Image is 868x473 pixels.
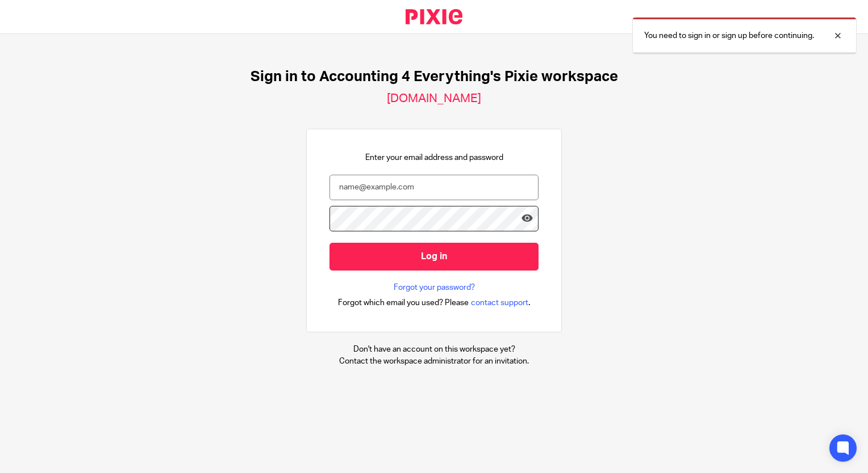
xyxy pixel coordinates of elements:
[394,282,475,293] a: Forgot your password?
[387,91,481,106] h2: [DOMAIN_NAME]
[251,68,618,86] h1: Sign in to Accounting 4 Everything's Pixie workspace
[339,344,529,355] p: Don't have an account on this workspace yet?
[339,356,529,367] p: Contact the workspace administrator for an invitation.
[338,297,469,309] span: Forgot which email you used? Please
[365,152,503,163] p: Enter your email address and password
[471,297,528,309] span: contact support
[329,175,539,200] input: name@example.com
[338,296,531,309] div: .
[644,30,814,41] p: You need to sign in or sign up before continuing.
[329,243,539,271] input: Log in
